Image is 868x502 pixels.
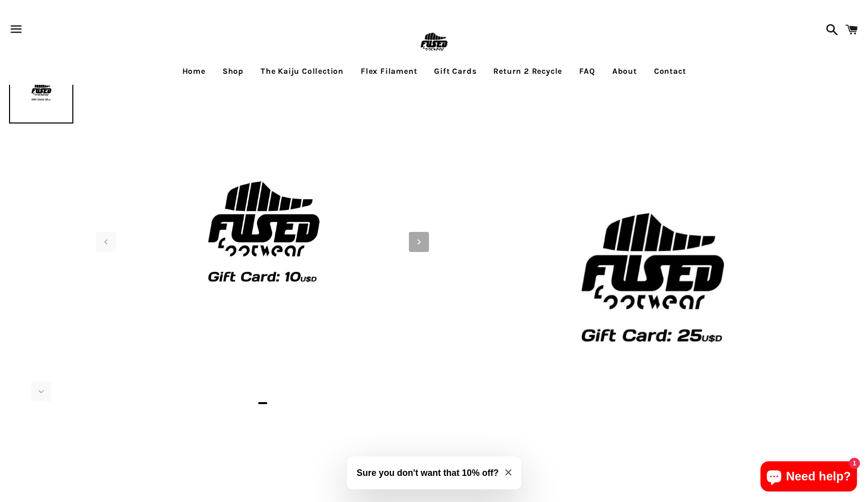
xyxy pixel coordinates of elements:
a: Contact [646,59,694,84]
a: The Kaiju Collection [253,59,351,84]
img: [3D printed Shoes] - lightweight custom 3dprinted shoes sneakers sandals fused footwear [434,59,868,492]
div: Previous slide [96,232,116,252]
div: Next slide [409,232,429,252]
a: FAQ [572,59,602,84]
img: [3D printed Shoes] - lightweight custom 3dprinted shoes sneakers sandals fused footwear [9,59,74,123]
span: Go to slide 1 [258,402,267,404]
a: Flex Filament [353,59,424,84]
img: FUSEDfootwear [417,26,450,59]
a: Home [175,59,213,84]
a: Gift Cards [426,59,484,84]
a: About [605,59,644,84]
inbox-online-store-chat: Shopify online store chat [757,461,860,494]
a: Shop [215,59,251,84]
a: Return 2 Recycle [486,59,570,84]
